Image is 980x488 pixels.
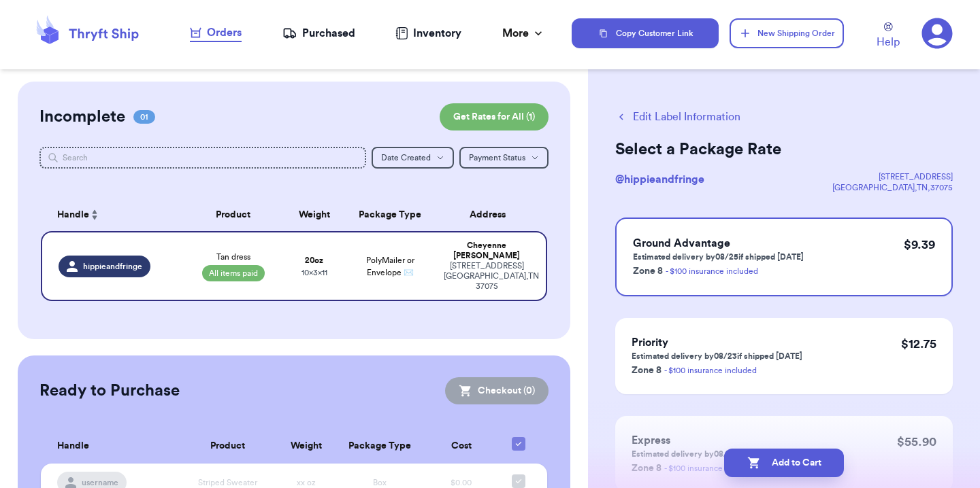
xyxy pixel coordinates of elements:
a: Orders [190,24,242,42]
th: Cost [424,429,497,464]
div: [GEOGRAPHIC_DATA] , TN , 37075 [832,182,953,193]
button: Checkout (0) [445,377,549,404]
h2: Ready to Purchase [39,380,180,402]
button: Sort ascending [89,207,100,223]
span: Priority [632,337,668,348]
span: username [82,477,118,488]
div: Orders [190,24,242,41]
h2: Incomplete [39,106,125,128]
button: Copy Customer Link [572,18,719,48]
button: Get Rates for All (1) [440,103,549,130]
th: Product [178,429,277,464]
button: Add to Cart [724,449,844,477]
a: Help [877,22,900,50]
span: Handle [57,208,89,222]
button: New Shipping Order [730,18,844,48]
th: Product [182,198,284,231]
p: $ 9.39 [904,235,935,254]
span: Zone 8 [633,266,663,276]
span: Payment Status [469,154,525,162]
p: $ 55.90 [897,432,936,451]
span: Handle [57,439,89,453]
span: $0.00 [451,478,472,487]
span: PolyMailer or Envelope ✉️ [366,256,414,277]
span: xx oz [297,478,316,487]
span: Zone 8 [632,366,661,375]
input: Search [39,147,366,169]
button: Edit Label Information [615,109,740,125]
button: Payment Status [459,147,549,169]
span: Striped Sweater [198,478,257,487]
p: Estimated delivery by 08/25 if shipped [DATE] [633,251,804,262]
span: Date Created [381,154,431,162]
span: hippieandfringe [83,261,142,272]
th: Weight [277,429,336,464]
span: @ hippieandfringe [615,174,704,185]
th: Address [436,198,547,231]
a: Purchased [282,25,355,41]
div: More [502,25,545,41]
a: - $100 insurance included [664,366,757,374]
a: - $100 insurance included [666,267,758,275]
p: $ 12.75 [901,334,936,353]
th: Package Type [336,429,424,464]
span: Help [877,34,900,50]
div: [STREET_ADDRESS] [832,171,953,182]
button: Date Created [372,147,454,169]
th: Package Type [344,198,436,231]
th: Weight [284,198,344,231]
span: All items paid [202,265,265,281]
strong: 20 oz [305,256,323,264]
span: Express [632,435,670,446]
span: 10 x 3 x 11 [301,268,327,277]
a: Inventory [395,25,461,41]
h2: Select a Package Rate [615,139,953,160]
p: Estimated delivery by 08/23 if shipped [DATE] [632,351,802,362]
span: 01 [133,110,155,124]
div: Cheyenne [PERSON_NAME] [444,241,529,261]
span: Box [373,478,387,487]
span: Tan dress [216,251,250,262]
div: [STREET_ADDRESS] [GEOGRAPHIC_DATA] , TN 37075 [444,261,529,292]
span: Ground Advantage [633,238,730,249]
